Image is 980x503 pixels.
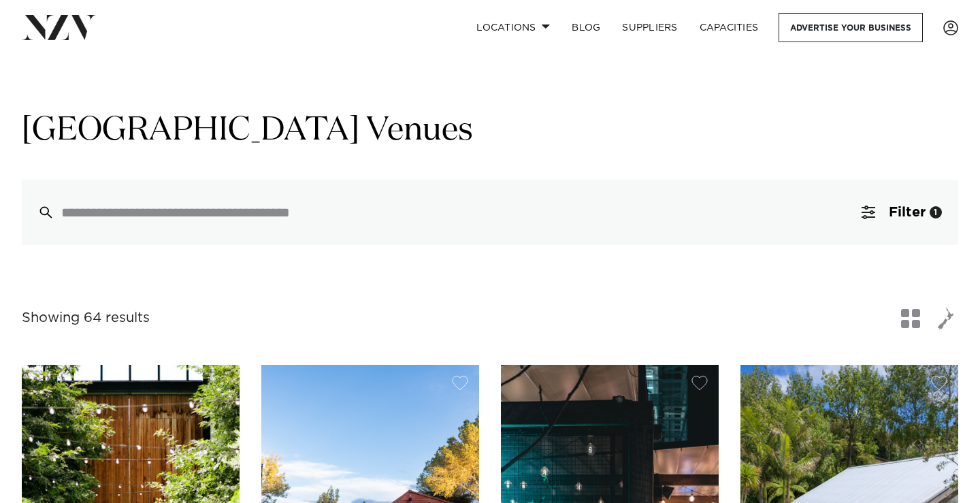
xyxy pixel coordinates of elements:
[611,13,688,42] a: SUPPLIERS
[889,206,926,219] span: Filter
[779,13,923,42] a: Advertise your business
[845,180,958,245] button: Filter1
[22,110,958,152] h1: [GEOGRAPHIC_DATA] Venues
[22,308,150,329] div: Showing 64 results
[930,206,942,218] div: 1
[689,13,770,42] a: Capacities
[22,15,96,39] img: nzv-logo.png
[561,13,611,42] a: BLOG
[465,13,561,42] a: Locations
